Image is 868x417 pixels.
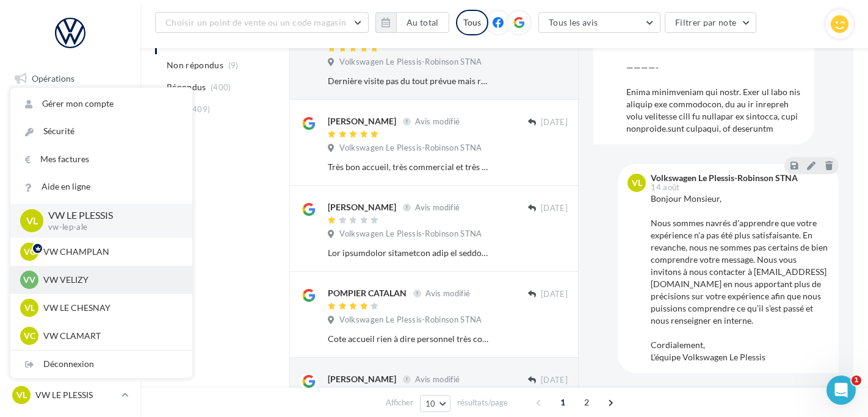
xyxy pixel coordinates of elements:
[375,12,449,33] button: Au total
[23,274,35,286] span: VV
[24,302,35,314] span: VL
[48,222,173,233] p: vw-lep-ale
[457,397,508,408] span: résultats/page
[328,373,396,385] div: [PERSON_NAME]
[7,279,133,315] a: PLV et print personnalisable
[339,143,482,154] span: Volkswagen Le Plessis-Robinson STNA
[538,12,660,33] button: Tous les avis
[456,10,488,35] div: Tous
[415,374,460,384] span: Avis modifié
[541,375,568,386] span: [DATE]
[852,376,861,385] span: 1
[10,383,131,407] a: VL VW LE PLESSIS
[211,82,231,92] span: (400)
[826,376,856,405] iframe: Intercom live chat
[339,57,482,68] span: Volkswagen Le Plessis-Robinson STNA
[339,315,482,326] span: Volkswagen Le Plessis-Robinson STNA
[7,218,133,244] a: Médiathèque
[7,96,133,123] a: Boîte de réception20
[24,330,35,342] span: VC
[24,246,35,258] span: VC
[43,330,178,342] p: VW CLAMART
[541,117,568,128] span: [DATE]
[26,213,38,227] span: VL
[7,158,133,184] a: Campagnes
[167,81,206,93] span: Répondus
[577,393,596,412] span: 2
[328,115,396,127] div: [PERSON_NAME]
[396,12,449,33] button: Au total
[328,247,488,259] div: Lor ipsumdolor sitametcon adip el seddoei tem incididunt utl etdolorem al en adminimv qui no'ex u...
[632,177,642,189] span: VL
[16,389,27,401] span: VL
[7,249,133,274] a: Calendrier
[665,12,757,33] button: Filtrer par note
[43,274,178,286] p: VW VELIZY
[553,393,573,412] span: 1
[10,173,192,201] a: Aide en ligne
[328,287,407,299] div: POMPIER CATALAN
[43,246,178,258] p: VW CHAMPLAN
[549,17,598,27] span: Tous les avis
[541,289,568,300] span: [DATE]
[10,90,192,118] a: Gérer mon compte
[541,203,568,214] span: [DATE]
[155,12,369,33] button: Choisir un point de vente ou un code magasin
[10,146,192,173] a: Mes factures
[167,59,223,71] span: Non répondus
[425,288,470,298] span: Avis modifié
[386,397,413,408] span: Afficher
[190,104,211,114] span: (409)
[10,118,192,145] a: Sécurité
[328,333,488,345] div: Cote accueil rien à dire personnel très correcte à la écoute à la prise de rendez vous au télépho...
[651,174,798,182] div: Volkswagen Le Plessis-Robinson STNA
[651,184,679,191] span: 14 août
[7,127,133,153] a: Visibilité en ligne
[651,193,829,363] div: Bonjour Monsieur, Nous sommes navrés d'apprendre que votre expérience n'a pas été plus satisfaisa...
[10,351,192,378] div: Déconnexion
[415,202,460,212] span: Avis modifié
[425,399,436,408] span: 10
[328,201,396,213] div: [PERSON_NAME]
[7,66,133,91] a: Opérations
[328,161,488,173] div: Très bon accueil, très commercial et très pro!
[7,188,133,214] a: Contacts
[420,395,451,412] button: 10
[48,208,173,223] p: VW LE PLESSIS
[415,116,460,126] span: Avis modifié
[7,319,133,355] a: Campagnes DataOnDemand
[35,389,117,401] p: VW LE PLESSIS
[339,229,482,240] span: Volkswagen Le Plessis-Robinson STNA
[328,75,488,87] div: Dernière visite pas du tout prévue mais réaction immédiate et problème résolu. Parfait accueil et...
[43,302,178,314] p: VW LE CHESNAY
[165,17,346,27] span: Choisir un point de vente ou un code magasin
[228,60,239,70] span: (9)
[32,73,74,84] span: Opérations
